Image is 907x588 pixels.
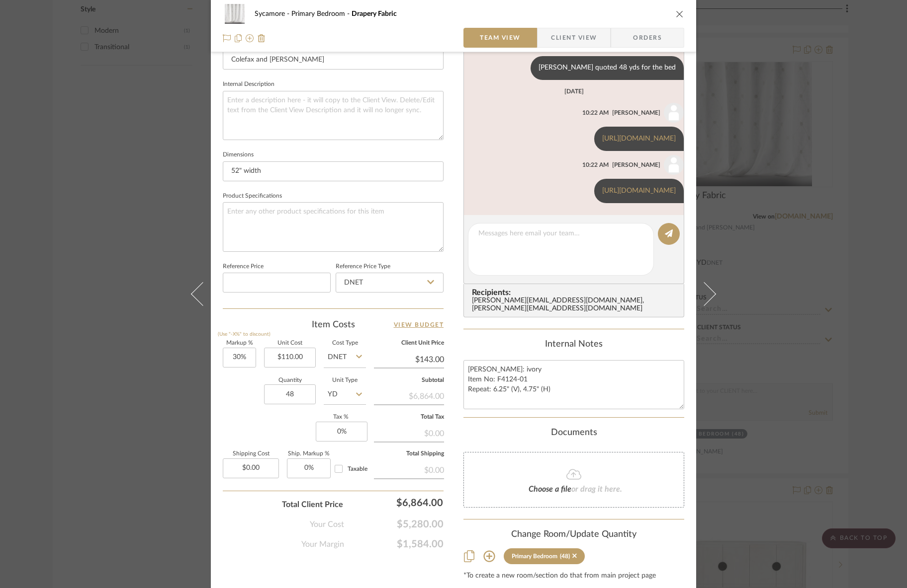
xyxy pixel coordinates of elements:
[374,341,444,346] label: Client Unit Price
[223,319,444,331] div: Item Costs
[472,297,680,313] div: [PERSON_NAME][EMAIL_ADDRESS][DOMAIN_NAME] , [PERSON_NAME][EMAIL_ADDRESS][DOMAIN_NAME]
[287,451,331,456] label: Ship. Markup %
[374,386,444,404] div: $6,864.00
[324,378,366,383] label: Unit Type
[472,288,680,297] span: Recipients:
[223,82,274,87] label: Internal Description
[612,108,660,117] div: [PERSON_NAME]
[560,553,570,560] div: (48)
[582,160,609,169] div: 10:22 AM
[374,451,444,456] label: Total Shipping
[223,152,254,157] label: Dimensions
[352,10,397,17] span: Drapery Fabric
[612,160,660,169] div: [PERSON_NAME]
[463,572,684,580] div: *To create a new room/section do that from main project page
[529,485,571,493] span: Choose a file
[602,135,676,142] a: [URL][DOMAIN_NAME]
[374,378,444,383] label: Subtotal
[463,529,684,540] div: Change Room/Update Quantity
[664,155,684,175] img: user_avatar.png
[551,28,597,48] span: Client View
[374,424,444,441] div: $0.00
[223,194,282,199] label: Product Specifications
[223,341,256,346] label: Markup %
[571,485,622,493] span: or drag it here.
[602,187,676,194] a: [URL][DOMAIN_NAME]
[512,553,557,560] div: Primary Bedroom
[223,4,247,24] img: 5e6e71f2-2503-4ade-a12a-b6e3641e4fe9_48x40.jpg
[564,88,584,95] div: [DATE]
[348,466,367,472] span: Taxable
[316,415,366,420] label: Tax %
[344,518,444,530] span: $5,280.00
[223,451,279,456] label: Shipping Cost
[223,161,444,181] input: Enter the dimensions of this item
[336,264,390,269] label: Reference Price Type
[664,103,684,123] img: user_avatar.png
[291,10,352,17] span: Primary Bedroom
[264,341,316,346] label: Unit Cost
[324,341,366,346] label: Cost Type
[258,34,266,42] img: Remove from project
[394,319,444,331] a: View Budget
[255,10,291,17] span: Sycamore
[223,264,264,269] label: Reference Price
[264,378,316,383] label: Quantity
[622,28,673,48] span: Orders
[310,518,344,530] span: Your Cost
[531,56,684,80] div: [PERSON_NAME] quoted 48 yds for the bed
[374,460,444,478] div: $0.00
[348,493,448,513] div: $6,864.00
[582,108,609,117] div: 10:22 AM
[463,428,684,439] div: Documents
[480,28,521,48] span: Team View
[301,538,344,550] span: Your Margin
[374,415,444,420] label: Total Tax
[223,50,444,70] input: Enter Brand
[463,339,684,350] div: Internal Notes
[344,538,444,550] span: $1,584.00
[282,499,343,511] span: Total Client Price
[675,9,684,18] button: close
